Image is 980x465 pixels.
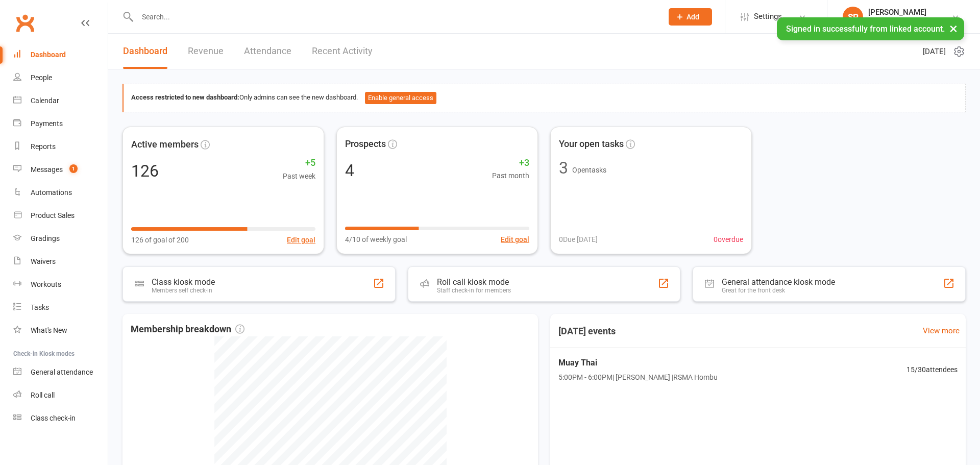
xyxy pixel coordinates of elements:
[868,17,940,26] div: Rising Sun Martial Arts
[13,181,108,204] a: Automations
[31,211,75,219] div: Product Sales
[13,227,108,250] a: Gradings
[13,361,108,384] a: General attendance kiosk mode
[786,24,945,34] span: Signed in successfully from linked account.
[31,414,76,422] div: Class check-in
[287,234,315,245] button: Edit goal
[283,170,315,181] span: Past week
[722,287,835,294] div: Great for the front desk
[13,407,108,430] a: Class kiosk mode
[31,96,59,105] div: Calendar
[492,156,529,170] span: +3
[345,137,386,152] span: Prospects
[31,74,52,82] div: People
[13,89,108,112] a: Calendar
[131,234,189,245] span: 126 of goal of 200
[13,43,108,66] a: Dashboard
[13,296,108,319] a: Tasks
[13,319,108,342] a: What's New
[722,277,835,287] div: General attendance kiosk mode
[906,364,958,375] span: 15 / 30 attendees
[437,287,511,294] div: Staff check-in for members
[31,303,49,311] div: Tasks
[123,34,167,69] a: Dashboard
[31,234,60,242] div: Gradings
[944,17,963,39] button: ×
[558,356,718,370] span: Muay Thai
[550,322,624,340] h3: [DATE] events
[345,162,354,179] div: 4
[365,92,436,104] button: Enable general access
[13,250,108,273] a: Waivers
[345,234,407,245] span: 4/10 of weekly goal
[13,204,108,227] a: Product Sales
[714,234,743,245] span: 0 overdue
[559,234,598,245] span: 0 Due [DATE]
[868,8,940,17] div: [PERSON_NAME]
[843,7,863,27] div: SP
[687,13,699,21] span: Add
[152,287,215,294] div: Members self check-in
[559,160,568,176] div: 3
[31,142,56,151] div: Reports
[31,188,72,197] div: Automations
[12,10,38,36] a: Clubworx
[31,257,56,265] div: Waivers
[572,166,606,174] span: Open tasks
[923,325,960,337] a: View more
[131,322,244,337] span: Membership breakdown
[131,162,159,179] div: 126
[31,51,66,59] div: Dashboard
[13,158,108,181] a: Messages 1
[13,66,108,89] a: People
[31,119,63,128] div: Payments
[31,280,61,288] div: Workouts
[492,170,529,181] span: Past month
[437,277,511,287] div: Roll call kiosk mode
[69,164,78,173] span: 1
[131,92,958,104] div: Only admins can see the new dashboard.
[13,384,108,407] a: Roll call
[131,137,199,152] span: Active members
[13,135,108,158] a: Reports
[13,112,108,135] a: Payments
[31,368,93,376] div: General attendance
[134,10,655,24] input: Search...
[501,234,529,245] button: Edit goal
[31,391,55,399] div: Roll call
[152,277,215,287] div: Class kiosk mode
[31,326,67,334] div: What's New
[188,34,224,69] a: Revenue
[754,5,782,28] span: Settings
[669,8,712,26] button: Add
[283,155,315,170] span: +5
[923,45,946,58] span: [DATE]
[131,93,239,101] strong: Access restricted to new dashboard:
[13,273,108,296] a: Workouts
[244,34,291,69] a: Attendance
[558,372,718,383] span: 5:00PM - 6:00PM | [PERSON_NAME] | RSMA Hombu
[31,165,63,174] div: Messages
[312,34,373,69] a: Recent Activity
[559,137,624,152] span: Your open tasks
